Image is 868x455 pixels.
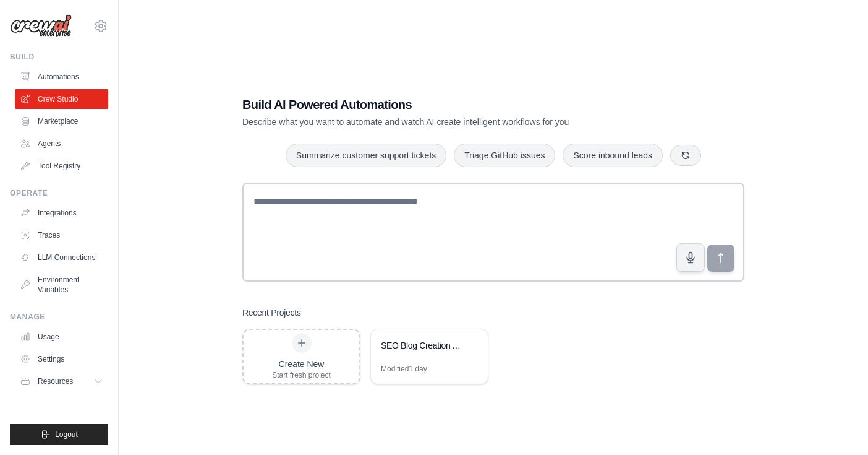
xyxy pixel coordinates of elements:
a: Integrations [15,203,108,223]
div: Start fresh project [272,370,331,380]
h1: Build AI Powered Automations [242,96,658,113]
div: SEO Blog Creation Assistant [381,339,466,352]
span: Resources [38,376,73,386]
button: Summarize customer support tickets [286,144,446,167]
a: Marketplace [15,111,108,131]
a: Usage [15,327,108,347]
a: Crew Studio [15,89,108,109]
a: Traces [15,225,108,245]
button: Logout [10,424,108,445]
a: Agents [15,134,108,154]
a: Environment Variables [15,270,108,300]
h3: Recent Projects [242,306,301,319]
a: Automations [15,67,108,87]
button: Resources [15,371,108,391]
div: Build [10,52,108,62]
button: Score inbound leads [563,144,663,167]
a: Tool Registry [15,156,108,176]
div: Create New [272,358,331,370]
button: Get new suggestions [670,145,701,166]
div: Operate [10,188,108,198]
button: Triage GitHub issues [454,144,555,167]
p: Describe what you want to automate and watch AI create intelligent workflows for you [242,116,658,128]
div: Modified 1 day [381,364,427,374]
span: Logout [55,430,78,440]
img: Logo [10,14,72,38]
a: LLM Connections [15,248,108,267]
a: Settings [15,349,108,369]
div: Manage [10,312,108,322]
button: Click to speak your automation idea [676,243,705,272]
